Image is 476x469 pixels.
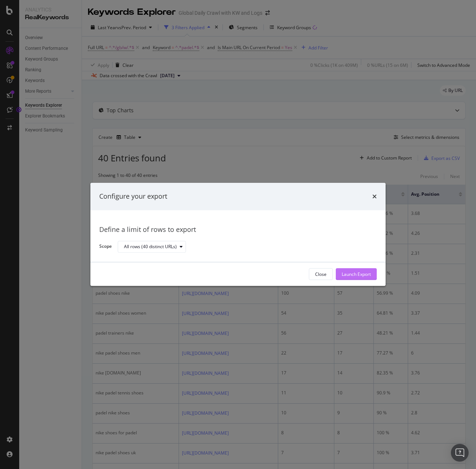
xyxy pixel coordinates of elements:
[336,268,377,280] button: Launch Export
[118,241,186,253] button: All rows (40 distinct URLs)
[90,183,386,286] div: modal
[309,268,333,280] button: Close
[124,244,177,249] div: All rows (40 distinct URLs)
[315,271,327,277] div: Close
[99,243,112,251] label: Scope
[451,444,469,462] div: Open Intercom Messenger
[99,225,377,234] div: Define a limit of rows to export
[372,192,377,201] div: times
[342,271,371,277] div: Launch Export
[99,192,167,201] div: Configure your export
